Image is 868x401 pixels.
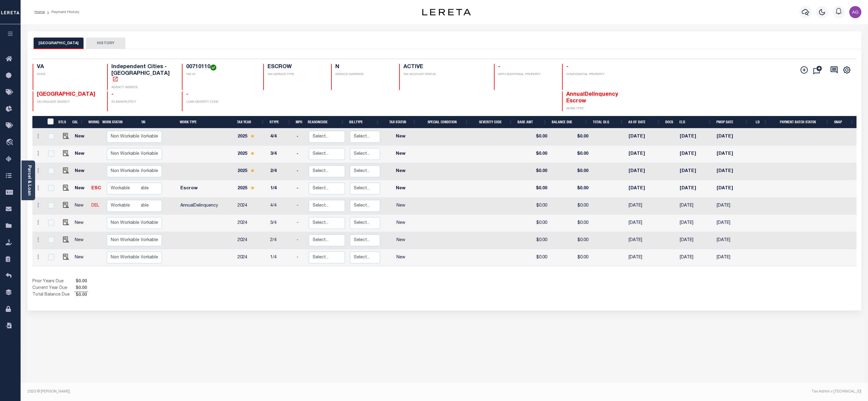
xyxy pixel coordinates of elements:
th: Balance Due: activate to sort column ascending [549,116,590,128]
td: [DATE] [714,128,751,146]
td: - [294,197,306,215]
th: Special Condition: activate to sort column ascending [419,116,471,128]
th: Payment Batch Status: activate to sort column ascending [770,116,832,128]
td: $0.00 [550,180,591,197]
td: $0.00 [550,197,591,215]
td: [DATE] [626,146,663,163]
td: [DATE] [714,163,751,180]
h4: 00710110 [186,64,256,71]
img: Star.svg [250,134,255,138]
td: [DATE] [677,180,714,197]
td: [DATE] [714,232,751,249]
td: [DATE] [677,146,714,163]
span: - [566,64,568,70]
li: Payment History [45,9,79,15]
td: [DATE] [626,197,663,215]
td: New [383,146,419,163]
td: - [294,163,306,180]
td: $0.00 [515,163,550,180]
th: WorkQ [86,116,100,128]
td: New [72,249,89,267]
td: [DATE] [626,249,663,267]
td: $0.00 [550,232,591,249]
td: $0.00 [515,128,550,146]
td: AnnualDelinquency [178,197,235,215]
p: TAX ID [186,72,256,77]
td: $0.00 [515,180,550,197]
td: Escrow [178,180,235,197]
th: ELD: activate to sort column ascending [677,116,714,128]
td: 2025 [235,180,268,197]
span: $0.00 [74,285,88,292]
td: $0.00 [550,128,591,146]
td: [DATE] [626,163,663,180]
td: [DATE] [677,232,714,249]
td: 2024 [235,215,268,232]
h4: N [335,64,392,71]
td: $0.00 [550,215,591,232]
th: Total DLQ: activate to sort column ascending [590,116,626,128]
td: [DATE] [714,249,751,267]
td: $0.00 [515,215,550,232]
th: As of Date: activate to sort column ascending [626,116,663,128]
td: [DATE] [714,180,751,197]
td: 1/4 [268,249,294,267]
td: New [383,128,419,146]
td: $0.00 [515,146,550,163]
td: New [383,232,419,249]
td: New [72,215,89,232]
p: TAX SERVICE TYPE [268,72,324,77]
td: New [383,180,419,197]
td: 3/4 [268,146,294,163]
th: CAL: activate to sort column ascending [70,116,86,128]
img: Star.svg [250,186,255,190]
td: New [383,197,419,215]
td: New [383,215,419,232]
td: $0.00 [550,249,591,267]
th: Tax Status: activate to sort column ascending [382,116,419,128]
th: Work Status [123,116,177,128]
a: Home [35,10,45,14]
td: 4/4 [268,128,294,146]
td: 2024 [235,249,268,267]
td: New [72,163,89,180]
td: - [294,232,306,249]
p: IN BANKRUPTCY [111,100,175,104]
td: Prior Years Due [32,278,74,285]
th: ReasonCode: activate to sort column ascending [305,116,347,128]
p: WORK TYPE [566,107,630,111]
th: Work Status [100,116,141,128]
span: AnnualDelinquency Escrow [566,92,618,104]
td: [DATE] [677,128,714,146]
td: 2/4 [268,232,294,249]
th: LD: activate to sort column ascending [751,116,770,128]
td: New [383,163,419,180]
td: New [72,180,89,197]
p: WITH ADDITIONAL PROPERTY [498,72,554,77]
td: New [383,249,419,267]
td: [DATE] [714,197,751,215]
td: New [72,232,89,249]
td: $0.00 [515,232,550,249]
th: BillType: activate to sort column ascending [347,116,382,128]
td: 2025 [235,146,268,163]
td: [DATE] [626,180,663,197]
td: 2025 [235,128,268,146]
td: [DATE] [677,197,714,215]
h4: ACTIVE [403,64,487,71]
img: Star.svg [250,151,255,155]
th: &nbsp;&nbsp;&nbsp;&nbsp;&nbsp;&nbsp;&nbsp;&nbsp;&nbsp;&nbsp; [32,116,44,128]
a: ESC [91,186,101,191]
td: - [294,215,306,232]
i: travel_explore [6,139,15,147]
p: CONFIDENTIAL PROPERTY [566,72,630,77]
span: - [111,92,113,97]
h4: Independent Cities - [GEOGRAPHIC_DATA] [111,64,175,84]
td: New [72,197,89,215]
h4: VA [37,64,100,71]
th: Tax Year: activate to sort column ascending [235,116,267,128]
img: Star.svg [250,169,255,173]
th: &nbsp; [44,116,56,128]
td: [DATE] [714,215,751,232]
th: DTLS [56,116,70,128]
